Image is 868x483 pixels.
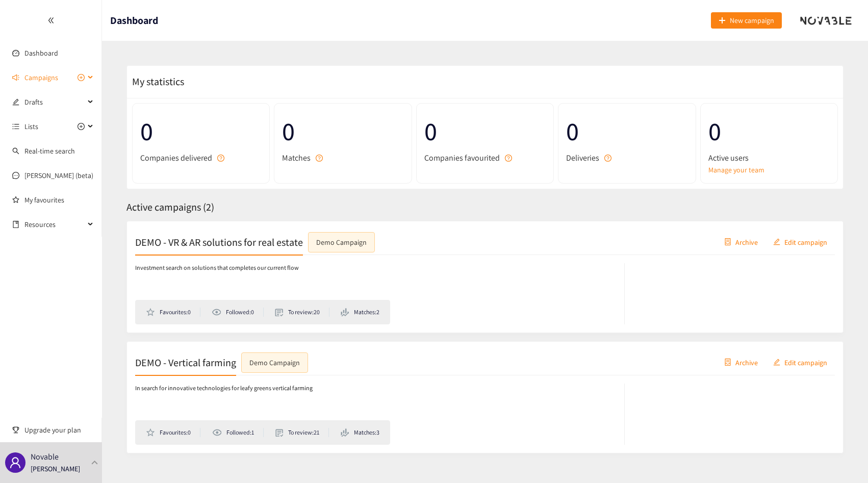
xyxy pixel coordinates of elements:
span: question-circle [217,155,224,162]
li: Favourites: 0 [146,308,200,317]
a: [PERSON_NAME] (beta) [24,171,93,180]
span: question-circle [316,155,323,162]
span: container [724,238,731,246]
li: Matches: 2 [341,308,379,317]
span: plus-circle [78,123,85,130]
span: 0 [140,111,262,151]
li: To review: 20 [275,308,329,317]
span: New campaign [730,15,774,26]
span: edit [773,359,780,367]
h2: DEMO - VR & AR solutions for real estate [135,235,303,249]
span: edit [773,238,780,246]
span: question-circle [505,155,512,162]
a: DEMO - Vertical farmingDemo CampaigncontainerArchiveeditEdit campaignIn search for innovative tec... [126,341,844,453]
span: plus [719,17,726,25]
span: Lists [24,116,38,137]
span: edit [12,98,19,106]
span: 0 [424,111,546,151]
span: sound [12,74,19,81]
a: Real-time search [24,146,75,156]
span: Active users [708,151,749,164]
div: Demo Campaign [316,236,367,247]
span: Matches [282,151,311,164]
span: plus-circle [78,74,85,81]
span: container [724,359,731,367]
a: My favourites [24,190,94,210]
span: book [12,221,19,228]
h2: DEMO - Vertical farming [135,355,236,369]
span: Campaigns [24,67,58,88]
span: Edit campaign [784,357,827,368]
span: Companies favourited [424,151,500,164]
p: Novable [31,450,59,463]
p: [PERSON_NAME] [31,463,80,474]
span: 0 [566,111,687,151]
button: containerArchive [717,234,765,250]
a: DEMO - VR & AR solutions for real estateDemo CampaigncontainerArchiveeditEdit campaignInvestment ... [126,221,844,333]
div: Demo Campaign [249,357,300,368]
span: 0 [282,111,403,151]
span: Drafts [24,92,85,112]
li: Matches: 3 [341,428,379,437]
a: Manage your team [708,164,830,175]
span: question-circle [604,155,611,162]
li: Followed: 0 [212,308,264,317]
button: editEdit campaign [765,354,835,370]
span: Active campaigns ( 2 ) [126,200,214,214]
li: To review: 21 [275,428,329,437]
span: Resources [24,214,85,235]
span: double-left [47,17,55,24]
span: Archive [735,236,758,247]
span: Companies delivered [140,151,212,164]
button: plusNew campaign [711,12,782,29]
span: Edit campaign [784,236,827,247]
span: My statistics [127,75,184,88]
span: Deliveries [566,151,599,164]
a: Dashboard [24,48,58,58]
iframe: Chat Widget [817,434,868,483]
span: 0 [708,111,830,151]
span: user [9,456,21,469]
p: Investment search on solutions that completes our current flow [135,263,299,273]
span: Upgrade your plan [24,420,94,440]
span: trophy [12,426,19,434]
span: unordered-list [12,123,19,130]
button: editEdit campaign [765,234,835,250]
span: Archive [735,357,758,368]
li: Favourites: 0 [146,428,200,437]
li: Followed: 1 [212,428,264,437]
p: In search for innovative technologies for leafy greens vertical farming [135,384,313,393]
button: containerArchive [717,354,765,370]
